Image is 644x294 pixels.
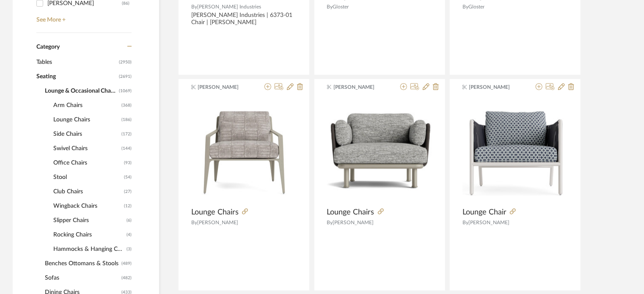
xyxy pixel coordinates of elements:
span: (144) [121,142,132,155]
span: Category [36,44,60,51]
span: Swivel Chairs [53,141,119,156]
span: (54) [124,170,132,184]
span: [PERSON_NAME] [469,83,523,91]
span: (12) [124,199,132,213]
span: (2691) [119,70,132,83]
a: See More + [34,10,132,24]
span: (482) [121,271,132,285]
span: (3) [127,242,132,256]
span: Side Chairs [53,127,119,141]
span: [PERSON_NAME] Industries [197,4,261,9]
span: (489) [121,257,132,270]
span: Sofas [45,271,119,285]
span: Gloster [333,4,349,9]
span: (172) [121,127,132,141]
span: Rocking Chairs [53,228,124,242]
span: Lounge Chair [462,208,506,217]
span: Lounge Chairs [191,208,239,217]
span: By [327,4,333,9]
span: (186) [121,113,132,126]
span: By [327,220,333,225]
span: (27) [124,185,132,198]
div: 0 [191,97,297,203]
span: Seating [36,69,117,84]
img: Lounge Chairs [198,97,289,203]
span: [PERSON_NAME] [468,220,509,225]
span: By [462,220,468,225]
span: Gloster [468,4,484,9]
span: Club Chairs [53,184,122,199]
span: Office Chairs [53,156,122,170]
span: Benches Ottomans & Stools [45,256,119,271]
span: (1069) [119,84,132,98]
span: By [191,220,197,225]
span: [PERSON_NAME] [197,220,238,225]
span: [PERSON_NAME] [333,220,374,225]
span: (2950) [119,55,132,69]
img: Lounge Chairs [327,106,432,194]
span: Slipper Chairs [53,213,124,228]
span: (4) [127,228,132,242]
span: Tables [36,55,117,69]
span: By [462,4,468,9]
img: Lounge Chair [462,101,568,199]
span: Stool [53,170,122,184]
span: [PERSON_NAME] [198,83,251,91]
div: [PERSON_NAME] Industries | 6373-01 Chair | [PERSON_NAME] [191,12,297,26]
span: By [191,4,197,9]
div: 0 [327,97,432,203]
span: Hammocks & Hanging Chairs [53,242,124,256]
span: Lounge & Occasional Chairs [45,84,117,98]
span: Wingback Chairs [53,199,122,213]
span: (368) [121,99,132,112]
span: Lounge Chairs [327,208,374,217]
span: [PERSON_NAME] [333,83,387,91]
span: Lounge Chairs [53,113,119,127]
span: (93) [124,156,132,170]
span: Arm Chairs [53,98,119,113]
span: (6) [127,214,132,227]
